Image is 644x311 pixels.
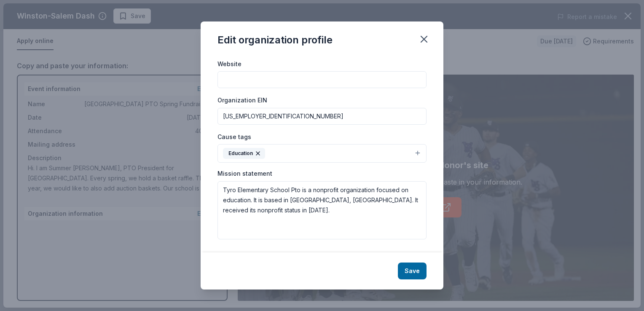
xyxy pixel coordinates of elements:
textarea: Tyro Elementary School Pto is a nonprofit organization focused on education. It is based in [GEOG... [217,181,427,239]
label: Organization EIN [217,96,267,105]
button: Save [398,263,427,279]
div: Education [223,148,265,159]
div: Edit organization profile [217,33,333,47]
label: Mission statement [217,169,272,178]
button: Education [217,144,427,163]
input: 12-3456789 [217,108,427,125]
label: Website [217,60,241,68]
label: Cause tags [217,133,251,141]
